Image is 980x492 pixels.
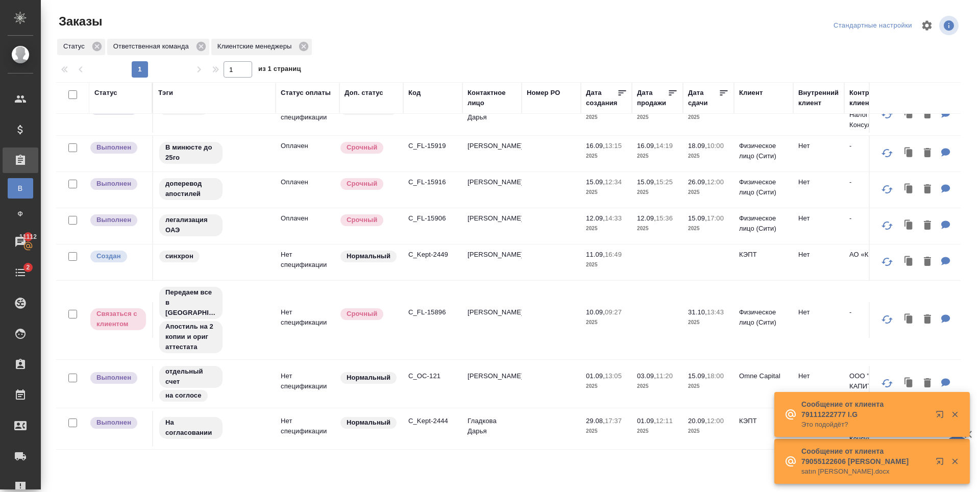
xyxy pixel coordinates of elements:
[849,88,898,108] div: Контрагент клиента
[276,244,339,280] td: Нет спецификации
[165,251,193,261] p: синхрон
[919,309,936,330] button: Удалить
[899,309,919,330] button: Клонировать
[899,104,919,125] button: Клонировать
[798,250,839,260] p: Нет
[462,411,522,447] td: Гладкова Дарья
[929,404,954,429] button: Открыть в новой вкладке
[944,457,965,466] button: Закрыть
[637,381,678,391] p: 2025
[96,309,140,329] p: Связаться с клиентом
[8,204,33,224] a: Ф
[707,214,724,222] p: 17:00
[707,417,724,425] p: 12:00
[899,252,919,273] button: Клонировать
[637,214,656,222] p: 12.09,
[875,371,899,396] button: Обновить
[656,417,673,425] p: 12:11
[739,250,788,260] p: КЭПТ
[915,13,939,38] span: Настроить таблицу
[798,177,839,187] p: Нет
[875,141,899,165] button: Обновить
[165,287,216,318] p: Передаем все в [GEOGRAPHIC_DATA]
[347,417,390,428] p: Нормальный
[831,18,915,34] div: split button
[408,88,421,98] div: Код
[339,416,398,430] div: Статус по умолчанию для стандартных заказов
[637,112,678,122] p: 2025
[158,177,271,201] div: доперевод апостилей
[96,373,131,383] p: Выполнен
[656,214,673,222] p: 15:36
[13,232,43,242] span: 11112
[158,286,271,354] div: Передаем все в сити, Апостиль на 2 копии и ориг аттестата
[688,88,719,108] div: Дата сдачи
[801,446,929,466] p: Сообщение от клиента 79055122606 [PERSON_NAME]
[707,178,724,186] p: 12:00
[798,141,839,151] p: Нет
[605,251,622,258] p: 16:49
[707,308,724,316] p: 13:43
[56,13,102,30] span: Заказы
[688,426,729,436] p: 2025
[13,183,28,193] span: В
[739,88,763,98] div: Клиент
[849,141,898,151] p: -
[586,260,627,270] p: 2025
[258,63,301,78] span: из 1 страниц
[586,178,605,186] p: 15.09,
[158,141,271,165] div: В минюсте до 25го
[637,142,656,150] p: 16.09,
[688,417,707,425] p: 20.09,
[875,250,899,274] button: Обновить
[798,371,839,381] p: Нет
[20,262,36,273] span: 2
[739,371,788,381] p: Omne Capital
[339,250,398,263] div: Статус по умолчанию для стандартных заказов
[408,307,457,317] p: C_FL-15896
[586,317,627,328] p: 2025
[688,381,729,391] p: 2025
[165,322,216,352] p: Апостиль на 2 копии и ориг аттестата
[3,260,38,285] a: 2
[3,229,38,255] a: 11112
[656,142,673,150] p: 14:19
[347,142,377,153] p: Срочный
[89,141,147,155] div: Выставляет ПМ после сдачи и проведения начислений. Последний этап для ПМа
[875,102,899,127] button: Обновить
[586,112,627,122] p: 2025
[586,142,605,150] p: 16.09,
[408,416,457,426] p: C_Kept-2444
[586,224,627,234] p: 2025
[919,373,936,394] button: Удалить
[586,187,627,198] p: 2025
[637,372,656,380] p: 03.09,
[586,417,605,425] p: 29.08,
[94,88,117,98] div: Статус
[656,178,673,186] p: 15:25
[276,97,339,133] td: Нет спецификации
[899,215,919,236] button: Клонировать
[586,426,627,436] p: 2025
[637,88,668,108] div: Дата продажи
[408,250,457,260] p: C_Kept-2449
[113,41,192,52] p: Ответственная команда
[339,141,398,155] div: Выставляется автоматически, если на указанный объем услуг необходимо больше времени в стандартном...
[899,179,919,200] button: Клонировать
[158,365,271,403] div: отдельный счет, на соглосе
[468,88,517,108] div: Контактное лицо
[462,208,522,244] td: [PERSON_NAME]
[96,417,131,428] p: Выполнен
[739,141,788,161] p: Физическое лицо (Сити)
[347,373,390,383] p: Нормальный
[929,451,954,476] button: Открыть в новой вкладке
[801,466,929,477] p: satın [PERSON_NAME].docx
[605,417,622,425] p: 17:37
[586,372,605,380] p: 01.09,
[739,416,788,426] p: КЭПТ
[637,426,678,436] p: 2025
[919,143,936,164] button: Удалить
[165,142,216,163] p: В минюсте до 25го
[899,143,919,164] button: Клонировать
[798,307,839,317] p: Нет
